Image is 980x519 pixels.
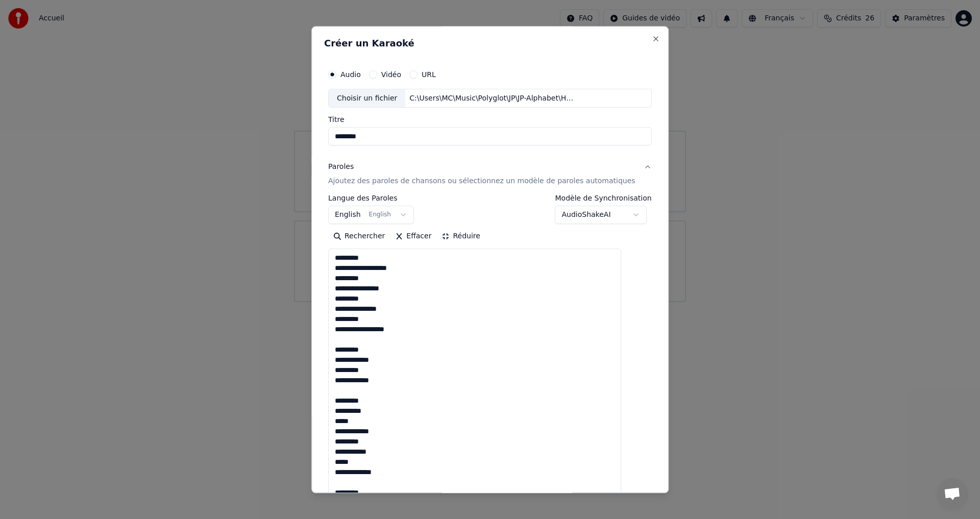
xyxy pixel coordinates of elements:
[328,162,354,172] div: Paroles
[328,195,414,202] label: Langue des Paroles
[340,71,361,78] label: Audio
[328,229,390,245] button: Rechercher
[406,93,579,104] div: C:\Users\MC\Music\Polyglot\JP\JP-Alphabet\Hiragana.mp3
[328,177,635,187] p: Ajoutez des paroles de chansons ou sélectionnez un modèle de paroles automatiques
[329,89,405,108] div: Choisir un fichier
[324,39,656,48] h2: Créer un Karaoké
[328,116,652,123] label: Titre
[437,229,485,245] button: Réduire
[555,195,652,202] label: Modèle de Synchronisation
[422,71,436,78] label: URL
[390,229,436,245] button: Effacer
[328,154,652,195] button: ParolesAjoutez des paroles de chansons ou sélectionnez un modèle de paroles automatiques
[381,71,401,78] label: Vidéo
